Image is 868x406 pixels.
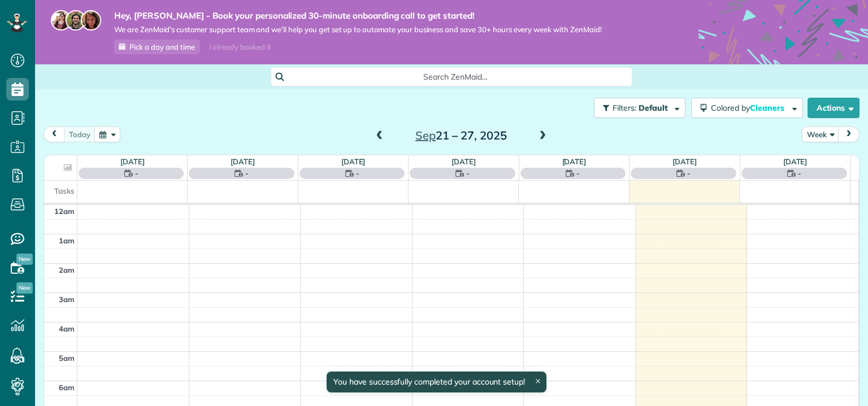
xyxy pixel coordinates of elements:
span: 6am [59,383,75,392]
button: Colored byCleaners [691,98,803,118]
img: jorge-587dff0eeaa6aab1f244e6dc62b8924c3b6ad411094392a53c71c6c4a576187d.jpg [66,10,86,30]
div: I already booked it [202,40,277,54]
button: next [838,126,860,142]
button: today [64,126,96,142]
img: michelle-19f622bdf1676172e81f8f8fba1fb50e276960ebfe0243fe18214015130c80e4.jpg [81,10,101,30]
a: [DATE] [231,157,255,166]
span: Sep [415,128,436,142]
span: - [135,168,138,179]
a: [DATE] [452,157,476,166]
a: [DATE] [562,157,587,166]
span: Tasks [54,186,75,195]
button: Week [802,126,839,142]
a: Pick a day and time [114,40,200,54]
span: New [16,282,33,294]
a: [DATE] [341,157,366,166]
span: Filters: [613,103,636,113]
span: 1am [59,236,75,245]
h2: 21 – 27, 2025 [390,129,532,142]
button: Filters: Default [594,98,685,118]
span: Pick a day and time [129,42,195,51]
span: - [687,168,691,179]
a: Filters: Default [588,98,685,118]
div: You have successfully completed your account setup! [327,372,546,392]
strong: Hey, [PERSON_NAME] - Book your personalized 30-minute onboarding call to get started! [114,10,602,21]
a: [DATE] [672,157,697,166]
span: - [798,168,801,179]
span: We are ZenMaid’s customer support team and we’ll help you get set up to automate your business an... [114,25,602,34]
span: 5am [59,353,75,363]
span: Default [639,103,669,113]
a: [DATE] [120,157,145,166]
a: [DATE] [783,157,808,166]
span: - [576,168,580,179]
span: - [245,168,249,179]
span: Cleaners [750,103,786,113]
span: 3am [59,295,75,304]
span: Colored by [711,103,788,113]
span: New [16,254,33,265]
button: prev [44,126,65,142]
span: - [356,168,359,179]
span: 2am [59,265,75,274]
button: Actions [808,98,860,118]
img: maria-72a9807cf96188c08ef61303f053569d2e2a8a1cde33d635c8a3ac13582a053d.jpg [51,10,71,30]
span: - [466,168,470,179]
span: 4am [59,324,75,333]
span: 12am [54,207,75,216]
